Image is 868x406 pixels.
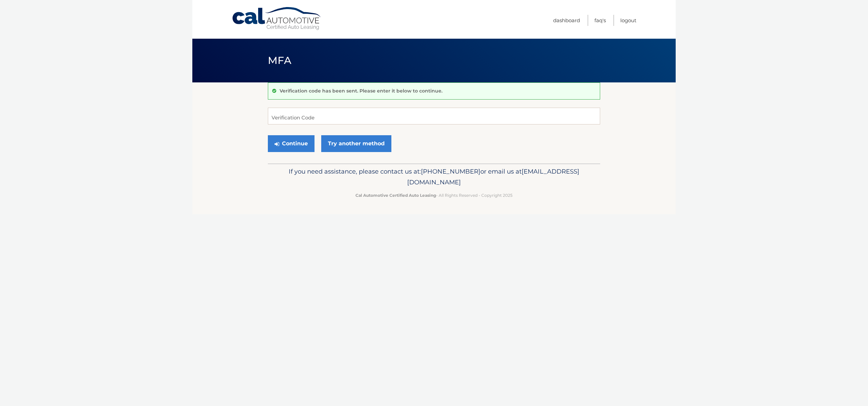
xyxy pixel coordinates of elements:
a: Try another method [321,135,391,152]
p: Verification code has been sent. Please enter it below to continue. [280,88,442,94]
a: Cal Automotive [232,7,322,31]
a: Dashboard [553,15,580,26]
a: FAQ's [594,15,606,26]
input: Verification Code [268,108,600,124]
p: If you need assistance, please contact us at: or email us at [272,166,596,188]
p: - All Rights Reserved - Copyright 2025 [272,192,596,199]
span: MFA [268,54,291,67]
a: Logout [620,15,636,26]
button: Continue [268,135,315,152]
span: [EMAIL_ADDRESS][DOMAIN_NAME] [407,168,579,186]
span: [PHONE_NUMBER] [421,168,480,175]
strong: Cal Automotive Certified Auto Leasing [355,193,436,198]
